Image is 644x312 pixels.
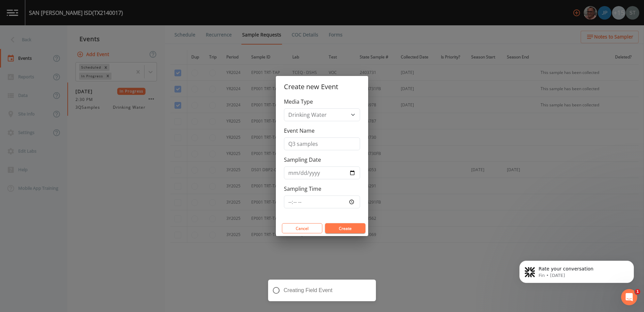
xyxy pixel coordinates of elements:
label: Media Type [284,98,313,106]
iframe: Intercom notifications message [509,246,644,294]
button: Create [325,223,365,233]
button: Cancel [282,223,322,233]
label: Event Name [284,127,315,135]
label: Sampling Time [284,185,321,193]
label: Sampling Date [284,156,321,164]
h2: Create new Event [276,76,368,98]
span: 1 [635,289,640,294]
iframe: Intercom live chat [621,289,637,305]
div: Creating Field Event [268,280,376,301]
